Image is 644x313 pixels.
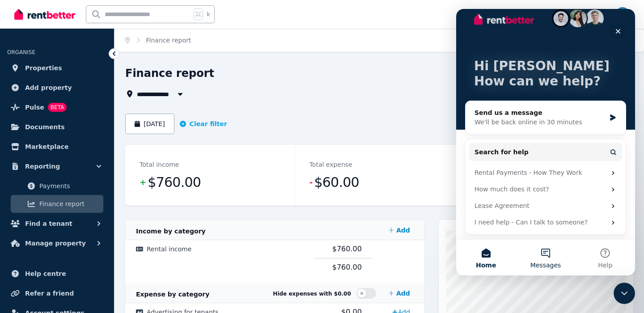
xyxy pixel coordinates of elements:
[180,119,227,128] button: Clear filter
[140,159,179,170] dt: Total income
[148,173,201,191] span: $760.00
[309,176,313,189] span: -
[125,66,214,80] h1: Finance report
[25,268,66,279] span: Help centre
[332,245,362,253] span: $760.00
[39,199,100,209] span: Finance report
[7,234,107,252] button: Manage property
[25,288,74,299] span: Refer a friend
[39,181,100,191] span: Payments
[615,7,630,21] img: Jason Ma
[25,63,62,73] span: Properties
[385,284,414,302] a: Add
[309,159,352,170] dt: Total expense
[147,245,191,253] span: Rental income
[7,265,107,283] a: Help centre
[140,176,146,189] span: +
[7,138,107,156] a: Marketplace
[114,29,202,52] nav: Breadcrumb
[314,173,359,191] span: $60.00
[7,284,107,302] a: Refer a friend
[7,79,107,97] a: Add property
[614,283,635,304] iframe: Intercom live chat
[7,59,107,77] a: Properties
[136,228,206,235] span: Income by category
[14,8,75,21] img: RentBetter
[25,218,72,229] span: Find a tenant
[11,195,103,213] a: Finance report
[125,114,174,134] button: [DATE]
[7,49,35,55] span: ORGANISE
[25,141,68,152] span: Marketplace
[7,118,107,136] a: Documents
[7,215,107,233] button: Find a tenant
[11,177,103,195] a: Payments
[146,37,191,44] a: Finance report
[25,82,72,93] span: Add property
[7,98,107,116] a: PulseBETA
[25,161,60,172] span: Reporting
[273,291,351,297] span: Hide expenses with $0.00
[207,11,210,18] span: k
[136,291,209,298] span: Expense by category
[25,102,44,113] span: Pulse
[25,238,86,249] span: Manage property
[48,103,67,112] span: BETA
[25,122,65,132] span: Documents
[332,263,362,271] span: $760.00
[385,221,414,239] a: Add
[7,157,107,175] button: Reporting
[456,9,635,275] iframe: Intercom live chat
